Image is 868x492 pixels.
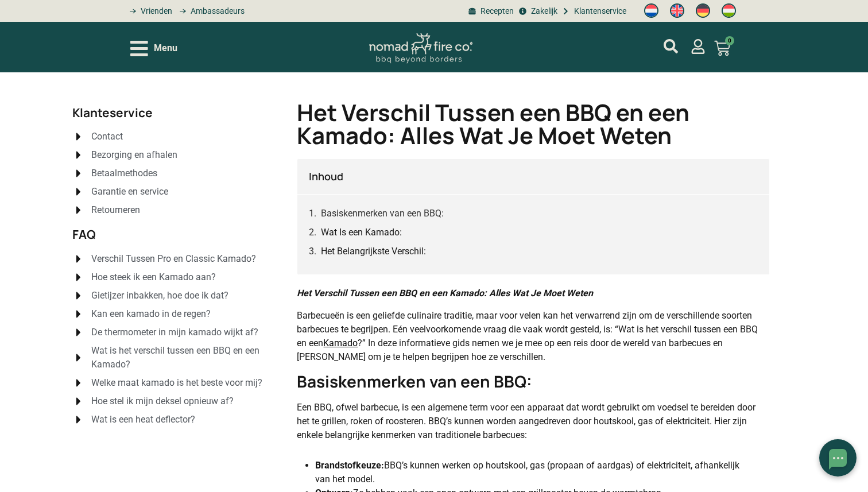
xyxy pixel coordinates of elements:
[478,5,514,17] span: Recepten
[88,270,216,284] span: Hoe steek ik een Kamado aan?
[88,413,195,427] span: Wat is een heat deflector?
[321,244,426,258] a: Het Belangrijkste Verschil:
[369,33,472,64] img: Nomad Logo
[72,185,274,199] a: Garantie en service
[126,5,172,17] a: grill bill vrienden
[72,376,274,390] a: Welke maat kamado is het beste voor mij?
[297,401,769,442] p: Een BBQ, ofwel barbecue, is een algemene term voor een apparaat dat wordt gebruikt om voedsel te ...
[130,38,177,59] div: Open/Close Menu
[722,3,736,18] img: Hongaars
[321,225,402,239] a: Wat Is een Kamado:
[88,376,262,390] span: Welke maat kamado is het beste voor mij?
[88,252,256,266] span: Verschil Tussen Pro en Classic Kamado?
[321,206,444,220] a: Basiskenmerken van een BBQ:
[323,338,358,348] a: Kamado
[72,107,274,119] h2: Klanteservice
[560,5,626,17] a: grill bill klantenservice
[467,5,514,17] a: BBQ recepten
[88,326,258,339] span: De thermometer in mijn kamado wijkt af?
[297,309,769,364] p: Barbecueën is een geliefde culinaire traditie, maar voor velen kan het verwarrend zijn om de vers...
[725,36,734,45] span: 0
[72,394,274,408] a: Hoe stel ik mijn deksel opnieuw af?
[175,5,244,17] a: grill bill ambassadors
[72,130,274,144] a: Contact
[72,148,274,162] a: Bezorging en afhalen
[72,270,274,284] a: Hoe steek ik een Kamado aan?
[72,307,274,321] a: Kan een kamado in de regen?
[88,130,123,144] span: Contact
[72,413,274,427] a: Wat is een heat deflector?
[72,228,274,241] h2: FAQ
[88,185,168,199] span: Garantie en service
[72,344,274,371] a: Wat is het verschil tussen een BBQ en een Kamado?
[297,288,593,299] em: Het Verschil Tussen een BBQ en een Kamado: Alles Wat Je Moet Weten
[188,5,245,17] span: Ambassadeurs
[670,3,684,18] img: Engels
[309,171,757,183] h4: Inhoud
[72,326,274,339] a: De thermometer in mijn kamado wijkt af?
[88,394,234,408] span: Hoe stel ik mijn deksel opnieuw af?
[154,41,177,55] span: Menu
[528,5,557,17] span: Zakelijk
[88,148,177,162] span: Bezorging en afhalen
[88,289,228,303] span: Gietijzer inbakken, hoe doe ik dat?
[88,166,157,180] span: Betaalmethodes
[88,203,140,217] span: Retourneren
[88,344,274,371] span: Wat is het verschil tussen een BBQ en een Kamado?
[297,101,769,147] h1: Het Verschil Tussen een BBQ en een Kamado: Alles Wat Je Moet Weten
[88,307,211,321] span: Kan een kamado in de regen?
[700,33,744,63] a: 0
[315,459,751,486] li: BBQ’s kunnen werken op houtskool, gas (propaan of aardgas) of elektriciteit, afhankelijk van het ...
[644,3,658,18] img: Nederlands
[72,289,274,303] a: Gietijzer inbakken, hoe doe ik dat?
[72,166,274,180] a: Betaalmethodes
[72,252,274,266] a: Verschil Tussen Pro en Classic Kamado?
[138,5,172,17] span: Vrienden
[297,370,532,392] strong: Basiskenmerken van een BBQ:
[571,5,626,17] span: Klantenservice
[696,3,710,18] img: Duits
[716,1,742,21] a: Switch to Hongaars
[517,5,557,17] a: grill bill zakeljk
[690,1,716,21] a: Switch to Duits
[691,39,706,54] a: mijn account
[664,1,690,21] a: Switch to Engels
[664,39,678,53] a: mijn account
[72,203,274,217] a: Retourneren
[315,460,384,471] strong: Brandstofkeuze:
